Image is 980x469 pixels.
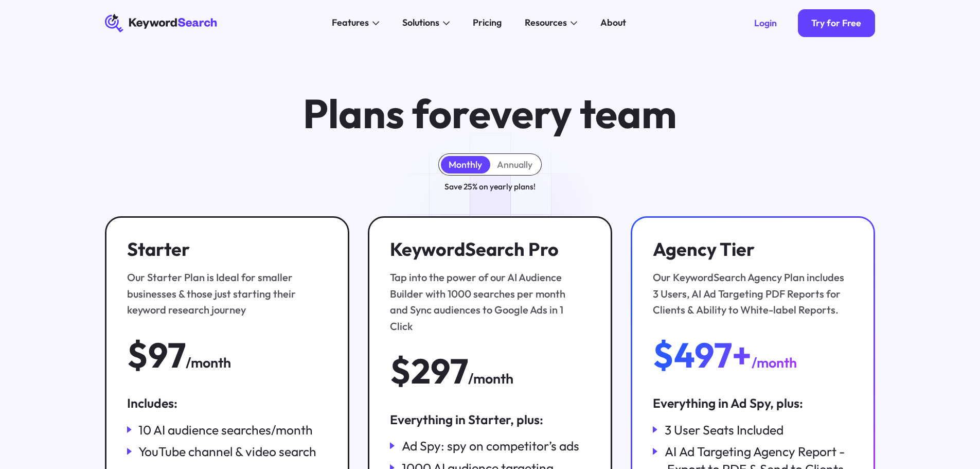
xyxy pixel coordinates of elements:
[402,16,439,30] div: Solutions
[390,238,584,260] h3: KeywordSearch Pro
[138,421,313,439] div: 10 AI audience searches/month
[332,16,369,30] div: Features
[740,9,791,37] a: Login
[497,159,532,170] div: Annually
[127,337,186,373] div: $97
[594,14,633,32] a: About
[127,269,321,318] div: Our Starter Plan is Ideal for smaller businesses & those just starting their keyword research jou...
[390,411,590,428] div: Everything in Starter, plus:
[752,352,797,374] div: /month
[449,159,482,170] div: Monthly
[600,16,626,30] div: About
[653,238,847,260] h3: Agency Tier
[754,18,777,29] div: Login
[186,352,231,374] div: /month
[473,16,502,30] div: Pricing
[798,9,876,37] a: Try for Free
[127,394,327,412] div: Includes:
[525,16,567,30] div: Resources
[468,368,513,390] div: /month
[390,353,468,389] div: $297
[811,18,861,29] div: Try for Free
[653,337,752,373] div: $497+
[466,14,509,32] a: Pricing
[390,269,584,334] div: Tap into the power of our AI Audience Builder with 1000 searches per month and Sync audiences to ...
[303,92,677,135] h1: Plans for
[653,394,853,412] div: Everything in Ad Spy, plus:
[402,437,579,455] div: Ad Spy: spy on competitor’s ads
[138,443,316,460] div: YouTube channel & video search
[444,180,536,193] div: Save 25% on yearly plans!
[127,238,321,260] h3: Starter
[653,269,847,318] div: Our KeywordSearch Agency Plan includes 3 Users, AI Ad Targeting PDF Reports for Clients & Ability...
[469,88,677,138] span: every team
[665,421,783,439] div: 3 User Seats Included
